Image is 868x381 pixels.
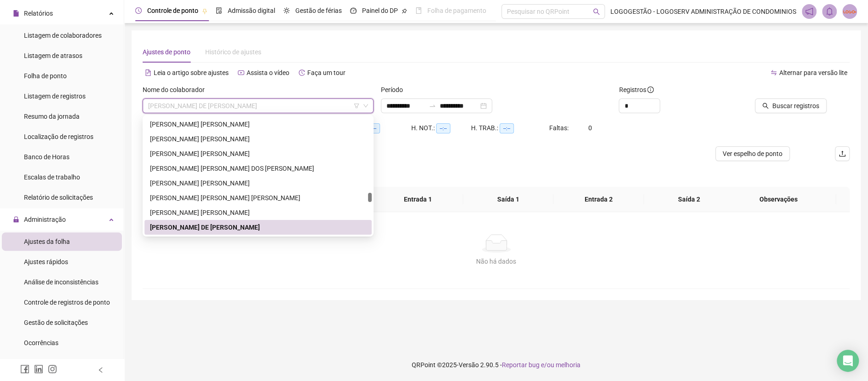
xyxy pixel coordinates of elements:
span: Administração [24,216,66,223]
span: --:-- [500,123,514,133]
th: Saída 1 [463,187,554,212]
th: Saída 2 [644,187,735,212]
span: clock-circle [135,7,142,14]
span: youtube [238,69,244,76]
label: Nome do colaborador [143,85,211,95]
span: instagram [48,364,57,374]
div: [PERSON_NAME] DE [PERSON_NAME] [150,222,366,232]
span: bell [825,7,834,16]
span: Observações [728,194,828,204]
span: --:-- [436,123,450,133]
span: dashboard [350,7,356,14]
span: linkedin [34,364,43,374]
div: MARCOS HENRIQUE LIMA FARIAS [144,132,372,146]
div: [PERSON_NAME] [PERSON_NAME] [150,208,366,218]
span: Folha de pagamento [427,7,486,14]
span: filter [354,103,359,109]
div: [PERSON_NAME] [PERSON_NAME] [PERSON_NAME] [150,193,366,203]
span: Alternar para versão lite [779,69,847,76]
div: MARCOS FIUZA SILVA [144,117,372,132]
div: [PERSON_NAME] [PERSON_NAME] [150,178,366,188]
span: swap [770,69,777,76]
label: Período [381,85,409,95]
span: to [429,102,436,110]
span: notification [805,7,813,16]
span: info-circle [647,87,654,93]
span: Faltas: [549,124,570,132]
span: Ajustes da folha [24,238,70,245]
span: Faça um tour [307,69,345,76]
span: book [415,7,422,14]
div: H. TRAB.: [471,123,549,133]
span: sun [283,7,290,14]
span: file-done [216,7,222,14]
span: Versão [459,361,479,369]
span: Ajustes de ponto [143,48,190,56]
th: Entrada 2 [553,187,644,212]
span: swap-right [429,102,436,110]
span: upload [839,150,846,157]
div: MARCOS PRAXEDES DA SILVA [144,205,372,220]
span: Assista o vídeo [247,69,289,76]
span: Registros [619,85,654,95]
div: Open Intercom Messenger [837,350,859,372]
div: [PERSON_NAME] [PERSON_NAME] DOS [PERSON_NAME] [150,163,366,173]
div: MARCOS PAULO VIEIRA SOBRINHO [144,190,372,205]
span: Gestão de férias [295,7,342,14]
div: [PERSON_NAME] [PERSON_NAME] [150,149,366,159]
div: MARCOS PABLO SILVA DOS SANTOS [144,161,372,176]
span: Escalas de trabalho [24,173,80,181]
span: Folha de ponto [24,72,67,80]
img: 2423 [843,5,857,18]
span: Controle de ponto [147,7,198,14]
span: MARCOS SOUZA DE JESUS [148,99,368,113]
span: 0 [588,124,592,132]
span: left [98,367,104,373]
span: pushpin [402,8,407,14]
span: Histórico de ajustes [205,48,261,56]
span: Localização de registros [24,133,93,140]
span: Leia o artigo sobre ajustes [154,69,229,76]
footer: QRPoint © 2025 - 2.90.5 - [124,349,868,381]
span: file-text [145,69,151,76]
span: Admissão digital [228,7,275,14]
th: Entrada 1 [373,187,463,212]
span: Banco de Horas [24,153,69,161]
div: MARCOS LIMA DA SILVA [144,146,372,161]
span: facebook [20,364,29,374]
span: Relatórios [24,10,53,17]
div: [PERSON_NAME] [PERSON_NAME] [150,119,366,129]
span: Controle de registros de ponto [24,299,110,306]
div: MARCOS SOUZA DE JESUS [144,220,372,235]
span: Resumo da jornada [24,113,80,120]
div: H. NOT.: [411,123,471,133]
span: LOGOGESTÃO - LOGOSERV ADMINISTRAÇÃO DE CONDOMINIOS [610,6,796,17]
th: Observações [721,187,836,212]
span: Listagem de colaboradores [24,32,102,39]
span: down [363,103,368,109]
span: Ocorrências [24,339,58,346]
div: HE 3: [352,123,411,133]
button: Buscar registros [755,98,827,113]
span: Análise de inconsistências [24,278,98,286]
span: Ajustes rápidos [24,258,68,266]
span: lock [13,216,19,223]
span: Relatório de solicitações [24,194,93,201]
span: pushpin [202,8,207,14]
span: Painel do DP [362,7,398,14]
button: Ver espelho de ponto [715,146,790,161]
span: Gestão de solicitações [24,319,88,326]
span: Buscar registros [772,101,819,111]
span: Ver espelho de ponto [723,149,782,159]
span: file [13,10,19,17]
span: Listagem de atrasos [24,52,82,59]
span: search [593,8,600,15]
div: [PERSON_NAME] [PERSON_NAME] [150,134,366,144]
div: MARCOS PAULO MATIAS MATOS [144,176,372,190]
span: Reportar bug e/ou melhoria [502,361,581,369]
span: search [762,103,769,109]
span: Listagem de registros [24,92,86,100]
div: Não há dados [154,256,839,266]
span: history [299,69,305,76]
